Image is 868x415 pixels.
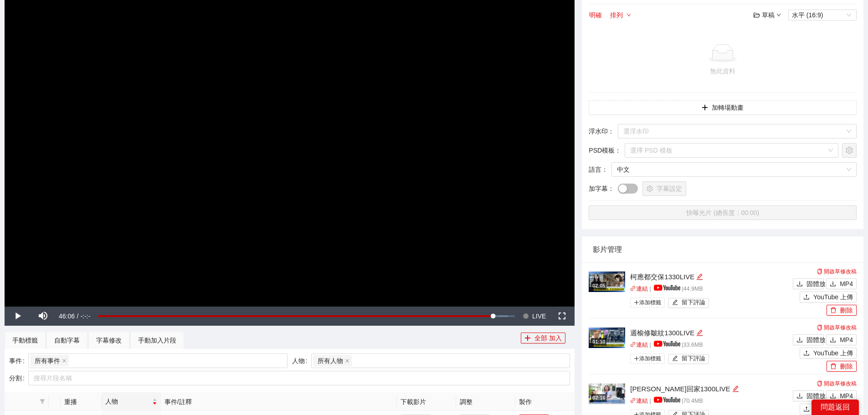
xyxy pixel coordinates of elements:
font: 開啟草修改稿 [824,324,857,331]
font: 刪除 [840,307,853,314]
font: 所有事件 [35,357,60,364]
span: 編輯 [696,329,703,336]
font: ： [601,166,608,173]
span: 複製 [817,381,822,386]
font: 重播 [64,398,77,405]
font: MB [694,342,703,348]
font: 加轉場動畫 [712,104,744,111]
span: 下載 [796,281,803,288]
button: Fullscreen [549,307,575,326]
font: 人物 [292,357,305,364]
font: 70.4 [683,398,694,404]
button: 上傳YouTube 上傳 [800,348,857,359]
font: ： [608,128,614,135]
font: MB [694,398,703,404]
button: 明確 [589,10,602,20]
font: 33.6 [683,342,694,348]
span: 46:06 [59,313,75,320]
font: 分割 [9,374,22,382]
font: 連結 [636,286,648,292]
span: 加 [524,335,531,342]
font: 開啟草修改稿 [824,268,857,275]
span: 下載 [830,337,836,344]
a: 關聯連結 [630,342,648,348]
span: 下載 [796,337,803,344]
font: 排列 [610,11,623,19]
font: 影片管理 [593,246,622,253]
font: 無此資料 [710,67,735,75]
div: 編輯 [696,328,703,338]
font: 草稿 [762,11,775,19]
span: -:-:- [81,313,91,320]
span: 水平 (16:9) [792,10,853,20]
font: 週榆修皺紋1300LIVE [630,329,694,337]
font: 刪除 [840,363,853,370]
button: 環境 [842,143,857,158]
button: 加加轉場動畫 [589,100,857,115]
font: [PERSON_NAME]回家1300LIVE [630,385,730,393]
span: 刪除 [830,363,837,370]
font: 自動字幕 [54,337,80,344]
font: YouTube 上傳 [813,349,853,357]
span: 關聯 [630,342,636,348]
font: 人物 [105,398,118,405]
font: 事件 [9,357,22,364]
font: 開啟草修改稿 [824,380,857,387]
a: 關聯連結 [630,398,648,404]
img: yt_logo_rgb_light.a676ea31.png [654,397,680,403]
span: 關閉 [62,359,67,363]
font: | [682,286,683,292]
span: 中文 [617,163,851,176]
span: 上傳 [803,294,810,301]
font: | [649,398,651,404]
font: 手動標籤 [12,337,38,344]
button: 編輯留下評論 [668,354,709,364]
font: 明確 [589,11,602,19]
font: MB [694,286,703,292]
span: 編輯 [732,385,739,392]
button: 下載MP4 [826,278,857,289]
span: 向下 [776,13,781,17]
span: 下載 [830,393,836,400]
span: / [77,313,78,320]
span: 編輯 [696,273,703,280]
button: 下載MP4 [826,334,857,345]
img: e05940f9-c4fe-41e5-9f81-57f87e628875.jpg [589,384,625,404]
button: 下載固體放射治療 [793,334,824,345]
font: 中文 [617,166,630,173]
span: 加 [702,104,708,112]
button: 下載固體放射治療 [793,278,824,289]
font: 所有人物 [318,357,343,364]
font: 連結 [636,342,648,348]
button: 刪除刪除 [827,305,857,316]
span: 下載 [830,281,836,288]
font: 01:10 [592,339,605,344]
font: 浮水印 [589,128,608,135]
font: 留下評論 [682,355,705,362]
button: Play [5,307,30,326]
span: 向下 [627,13,631,18]
span: 篩選 [38,399,47,404]
font: 02:16 [592,395,605,400]
font: 固體放射治療 [806,336,845,343]
button: 編輯留下評論 [668,298,709,308]
font: 全部 加入 [534,334,562,342]
button: 排列向下 [610,10,632,20]
font: 留下評論 [682,299,705,306]
span: 篩選 [40,399,45,404]
a: 關聯連結 [630,286,648,292]
font: 字幕修改 [96,337,122,344]
button: 加全部 加入 [521,333,565,343]
font: 製作 [519,398,532,405]
font: 手動加入片段 [138,337,176,344]
font: ： [615,147,621,154]
font: 連結 [636,398,648,404]
div: 編輯 [696,272,703,282]
font: MP4 [840,280,853,287]
font: MP4 [840,392,853,400]
span: 上傳 [803,350,810,357]
button: 上傳YouTube 上傳 [800,292,857,302]
span: 下載 [796,393,803,400]
font: 語言 [589,166,601,173]
font: 事件/註釋 [164,398,192,405]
